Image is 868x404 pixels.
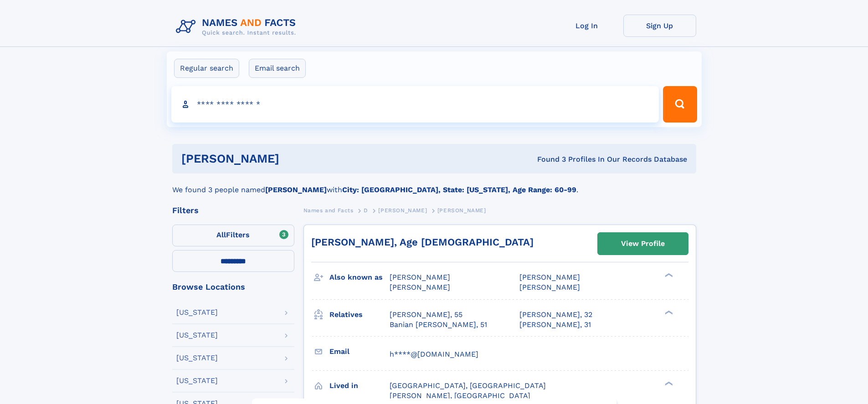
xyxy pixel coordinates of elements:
[519,310,592,320] a: [PERSON_NAME], 32
[176,309,218,316] div: [US_STATE]
[390,320,487,330] a: Banian [PERSON_NAME], 51
[598,233,688,255] a: View Profile
[437,207,486,214] span: [PERSON_NAME]
[172,174,696,195] div: We found 3 people named with .
[408,154,687,164] div: Found 3 Profiles In Our Records Database
[216,230,226,239] span: All
[172,206,294,215] div: Filters
[550,15,623,37] a: Log In
[364,205,368,216] a: D
[171,86,659,123] input: search input
[176,354,218,362] div: [US_STATE]
[364,207,368,214] span: D
[378,207,427,214] span: [PERSON_NAME]
[265,185,327,194] b: [PERSON_NAME]
[390,381,546,390] span: [GEOGRAPHIC_DATA], [GEOGRAPHIC_DATA]
[663,380,673,386] div: ❯
[329,344,390,359] h3: Email
[176,377,218,384] div: [US_STATE]
[172,15,303,39] img: Logo Names and Facts
[176,332,218,339] div: [US_STATE]
[623,15,696,37] a: Sign Up
[519,283,580,291] span: [PERSON_NAME]
[663,86,697,123] button: Search Button
[390,310,462,320] a: [PERSON_NAME], 55
[342,185,576,194] b: City: [GEOGRAPHIC_DATA], State: [US_STATE], Age Range: 60-99
[249,59,306,78] label: Email search
[181,153,408,164] h1: [PERSON_NAME]
[390,391,530,400] span: [PERSON_NAME], [GEOGRAPHIC_DATA]
[519,320,591,330] a: [PERSON_NAME], 31
[390,283,450,291] span: [PERSON_NAME]
[172,283,294,291] div: Browse Locations
[172,225,294,246] label: Filters
[329,378,390,394] h3: Lived in
[663,272,673,278] div: ❯
[329,270,390,285] h3: Also known as
[378,205,427,216] a: [PERSON_NAME]
[174,59,239,78] label: Regular search
[663,309,673,315] div: ❯
[519,273,580,281] span: [PERSON_NAME]
[621,233,665,254] div: View Profile
[303,205,354,216] a: Names and Facts
[311,236,534,248] a: [PERSON_NAME], Age [DEMOGRAPHIC_DATA]
[329,307,390,322] h3: Relatives
[390,273,450,281] span: [PERSON_NAME]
